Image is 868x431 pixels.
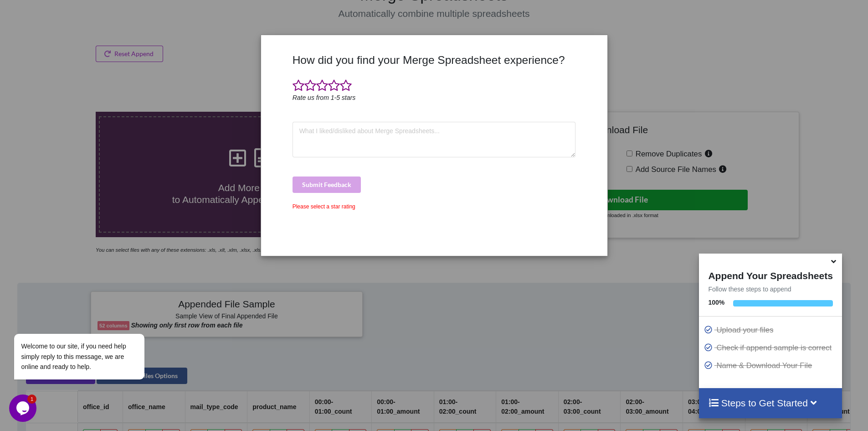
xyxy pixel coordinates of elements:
i: Rate us from 1-5 stars [293,94,356,101]
div: Please select a star rating [293,203,576,211]
b: 100 % [708,299,724,306]
h3: How did you find your Merge Spreadsheet experience? [293,53,576,67]
iframe: chat widget [9,395,38,422]
p: Upload your files [704,324,839,336]
h4: Steps to Get Started [708,397,832,409]
p: Follow these steps to append [699,285,842,294]
iframe: chat widget [9,251,173,390]
p: Name & Download Your File [704,360,839,371]
h4: Append Your Spreadsheets [699,268,842,281]
p: Check if append sample is correct [704,342,839,353]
